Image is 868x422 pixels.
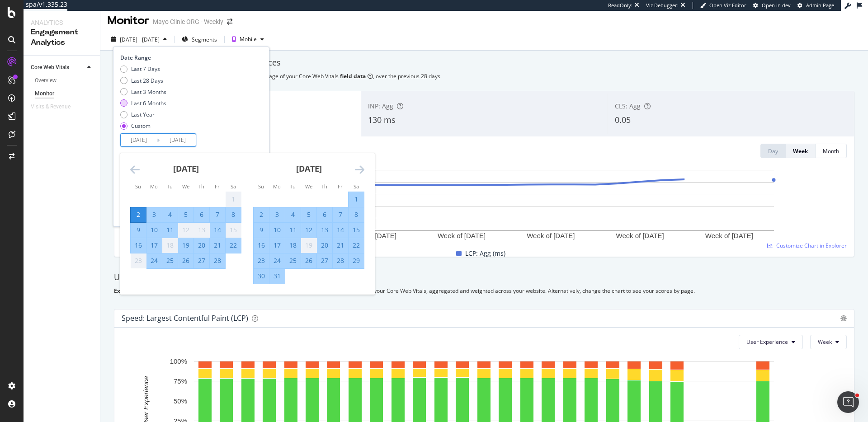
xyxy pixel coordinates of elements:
a: Core Web Vitals [31,63,85,72]
div: 6 [317,210,332,219]
div: Last 7 Days [131,65,160,73]
div: 2 [131,210,146,219]
div: 10 [146,225,162,234]
div: 31 [269,272,285,281]
div: Users experience distribution over time [114,272,854,283]
td: Selected. Wednesday, March 5, 2025 [301,207,317,222]
input: End Date [160,134,196,146]
span: Open Viz Editor [709,2,746,9]
div: 25 [285,256,301,265]
button: Mobile [228,32,268,47]
td: Selected. Monday, March 3, 2025 [269,207,285,222]
span: Open in dev [762,2,791,9]
div: Last 7 Days [120,65,166,73]
div: Speed: Largest Contentful Paint (LCP) [122,314,248,323]
iframe: Intercom live chat [837,391,859,413]
span: Week [818,338,832,346]
input: Start Date [121,134,157,146]
div: 24 [146,256,162,265]
text: 75% [174,377,187,385]
div: 16 [254,241,269,250]
td: Selected. Sunday, March 2, 2025 [254,207,269,222]
div: Move backward to switch to the previous month. [130,164,140,175]
div: 26 [178,256,193,265]
td: Selected. Tuesday, February 25, 2025 [162,253,178,268]
div: 4 [162,210,178,219]
td: Selected. Wednesday, March 26, 2025 [301,253,317,268]
div: Week [793,147,808,155]
td: Selected. Friday, February 7, 2025 [210,207,226,222]
div: Month [823,147,839,155]
div: Core Web Vitals [31,63,69,72]
small: Sa [354,183,359,190]
div: Visits & Revenue [31,102,71,112]
div: Last 28 Days [131,77,163,84]
div: Move forward to switch to the next month. [355,164,364,175]
div: 13 [317,225,332,234]
td: Selected. Monday, March 10, 2025 [269,222,285,238]
div: 19 [178,241,193,250]
div: Last 3 Months [120,88,166,96]
div: 4 [285,210,301,219]
td: Selected. Sunday, March 16, 2025 [254,238,269,253]
b: field data [340,72,366,80]
div: Last 6 Months [131,99,166,107]
b: Experiences matter: [114,287,168,295]
td: Selected. Wednesday, March 19, 2025 [301,238,317,253]
td: Selected. Friday, February 14, 2025 [210,222,226,238]
button: [DATE] - [DATE] [108,32,170,47]
div: 1 [349,195,364,204]
td: Selected. Sunday, February 16, 2025 [131,238,146,253]
div: Each day represents a rolling average of your Core Web Vitals , over the previous 28 days [113,72,855,80]
div: bug [840,315,847,321]
td: Selected. Saturday, February 8, 2025 [226,207,241,222]
small: Tu [290,183,296,190]
div: 27 [317,256,332,265]
td: Selected. Saturday, February 22, 2025 [226,238,241,253]
svg: A chart. [122,165,847,241]
span: 0.05 [615,114,631,125]
div: Last Year [131,111,155,118]
div: 9 [254,225,269,234]
div: 18 [162,241,178,250]
div: 14 [333,225,348,234]
button: Week [786,144,816,158]
td: Selected. Monday, March 17, 2025 [269,238,285,253]
div: 30 [254,272,269,281]
span: User Experience [746,338,788,346]
td: Selected. Wednesday, February 5, 2025 [178,207,194,222]
div: Viz Debugger: [646,2,679,9]
td: Selected. Wednesday, February 12, 2025 [178,222,194,238]
div: ReadOnly: [608,2,632,9]
td: Selected. Tuesday, February 4, 2025 [162,207,178,222]
td: Selected. Wednesday, February 19, 2025 [178,238,194,253]
div: Mayo Clinic ORG - Weekly [153,17,223,26]
div: 7 [210,210,225,219]
div: 12 [301,225,316,234]
td: Selected. Saturday, February 15, 2025 [226,222,241,238]
div: Day [768,147,778,155]
div: 9 [131,225,146,234]
button: Month [816,144,847,158]
div: 2 [254,210,269,219]
small: Fr [338,183,343,190]
div: Monitor [108,13,149,28]
span: 130 ms [368,114,396,125]
span: INP: Agg [368,102,393,110]
a: Open Viz Editor [700,2,746,9]
td: Selected. Sunday, February 9, 2025 [131,222,146,238]
span: [DATE] - [DATE] [120,36,160,43]
div: 28 [210,256,225,265]
td: Selected. Thursday, February 27, 2025 [194,253,210,268]
td: Not available. Saturday, February 1, 2025 [226,192,241,207]
div: 10 [269,225,285,234]
div: 7 [333,210,348,219]
a: Visits & Revenue [31,102,80,112]
span: CLS: Agg [615,102,641,110]
td: Selected. Monday, February 24, 2025 [146,253,162,268]
button: Day [760,144,786,158]
td: Selected. Friday, March 28, 2025 [333,253,349,268]
div: 11 [285,225,301,234]
div: Mobile [240,37,257,42]
div: Monitor your Core Web Vitals Performances [113,57,855,69]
